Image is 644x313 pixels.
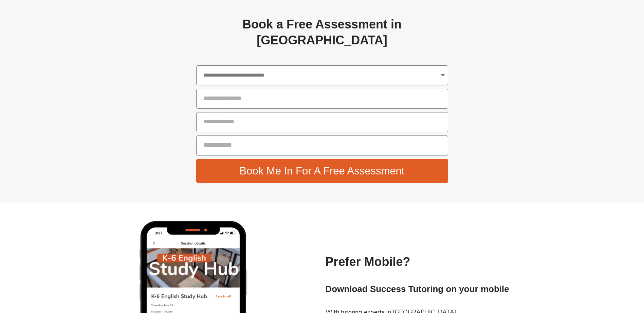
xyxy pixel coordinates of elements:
[196,65,448,186] form: Free Assessment - Global
[196,159,448,183] button: Book Me In For A Free Assessment
[240,166,405,176] span: Book Me In For A Free Assessment
[531,236,644,313] iframe: Chat Widget
[196,17,448,48] h2: Book a Free Assessment in [GEOGRAPHIC_DATA]
[326,284,512,295] h2: Download Success Tutoring on your mobile
[326,254,512,270] h2: Prefer Mobile?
